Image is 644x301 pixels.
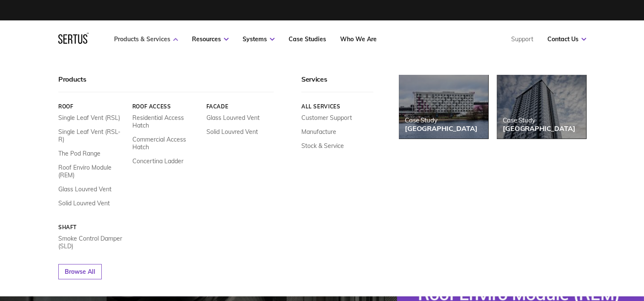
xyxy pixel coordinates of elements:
a: Browse All [58,264,102,279]
a: Solid Louvred Vent [58,199,110,207]
a: The Pod Range [58,150,100,157]
a: Commercial Access Hatch [132,136,200,151]
div: Case Study [503,116,575,124]
a: Contact Us [547,35,586,43]
a: Support [511,35,533,43]
div: Case Study [405,116,477,124]
a: Roof [58,103,126,110]
a: Facade [206,103,274,110]
a: Roof Access [132,103,200,110]
div: [GEOGRAPHIC_DATA] [503,124,575,133]
a: Customer Support [301,114,352,122]
a: Systems [243,35,275,43]
a: Manufacture [301,128,336,136]
a: Who We Are [340,35,377,43]
a: Single Leaf Vent (RSL-R) [58,128,126,143]
a: All services [301,103,373,110]
a: Glass Louvred Vent [58,185,112,193]
a: Case Study[GEOGRAPHIC_DATA] [399,75,488,139]
div: Services [301,75,373,92]
a: Residential Access Hatch [132,114,200,129]
a: Shaft [58,224,126,230]
a: Solid Louvred Vent [206,128,258,136]
a: Concertina Ladder [132,157,183,165]
div: [GEOGRAPHIC_DATA] [405,124,477,133]
a: Products & Services [114,35,178,43]
a: Resources [192,35,229,43]
div: Products [58,75,274,92]
a: Glass Louvred Vent [206,114,259,122]
a: Roof Enviro Module (REM) [58,164,126,179]
a: Stock & Service [301,142,344,150]
a: Case Studies [289,35,326,43]
a: Case Study[GEOGRAPHIC_DATA] [497,75,586,139]
a: Single Leaf Vent (RSL) [58,114,120,122]
a: Smoke Control Damper (SLD) [58,235,126,250]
